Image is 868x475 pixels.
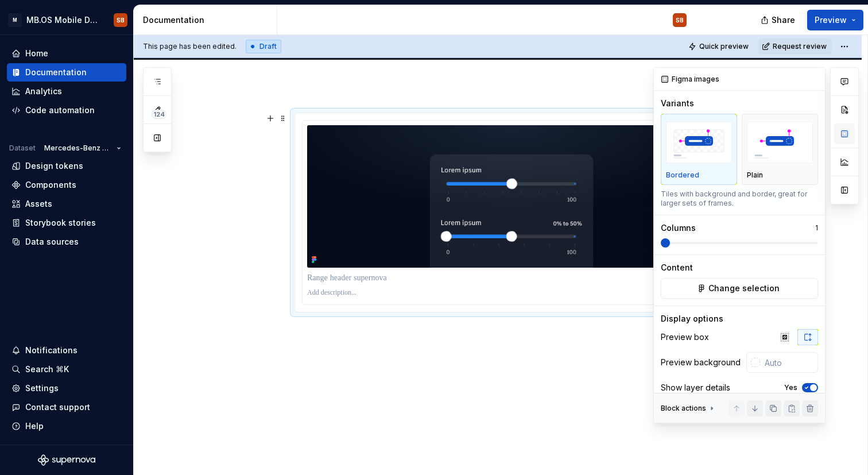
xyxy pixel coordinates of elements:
[44,144,112,153] span: Mercedes-Benz 2.0
[685,38,754,55] button: Quick preview
[7,398,126,416] button: Contact support
[7,101,126,119] a: Code automation
[25,217,96,229] div: Storybook stories
[7,214,126,232] a: Storybook stories
[25,345,77,356] div: Notifications
[152,110,166,119] span: 124
[7,44,126,63] a: Home
[773,42,827,51] span: Request review
[143,42,237,51] span: This page has been edited.
[25,383,59,394] div: Settings
[26,14,100,26] div: MB.OS Mobile Design System
[8,13,22,27] div: M
[25,420,44,432] div: Help
[7,341,126,360] button: Notifications
[7,82,126,101] a: Analytics
[39,140,126,156] button: Mercedes-Benz 2.0
[2,7,131,32] button: MMB.OS Mobile Design SystemSB
[807,10,863,30] button: Preview
[143,14,272,26] div: Documentation
[7,63,126,82] a: Documentation
[25,179,76,191] div: Components
[25,67,87,78] div: Documentation
[25,198,52,210] div: Assets
[25,160,83,172] div: Design tokens
[25,105,95,116] div: Code automation
[25,364,69,375] div: Search ⌘K
[25,86,62,97] div: Analytics
[25,48,48,59] div: Home
[117,16,125,25] div: SB
[246,40,281,53] div: Draft
[9,144,36,153] div: Dataset
[772,14,795,26] span: Share
[25,401,90,413] div: Contact support
[7,176,126,194] a: Components
[38,454,95,466] svg: Supernova Logo
[758,38,832,55] button: Request review
[7,195,126,213] a: Assets
[7,233,126,251] a: Data sources
[699,42,749,51] span: Quick preview
[25,236,79,248] div: Data sources
[7,157,126,175] a: Design tokens
[676,16,684,25] div: SB
[7,379,126,397] a: Settings
[7,417,126,435] button: Help
[755,10,803,30] button: Share
[815,14,847,26] span: Preview
[7,360,126,379] button: Search ⌘K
